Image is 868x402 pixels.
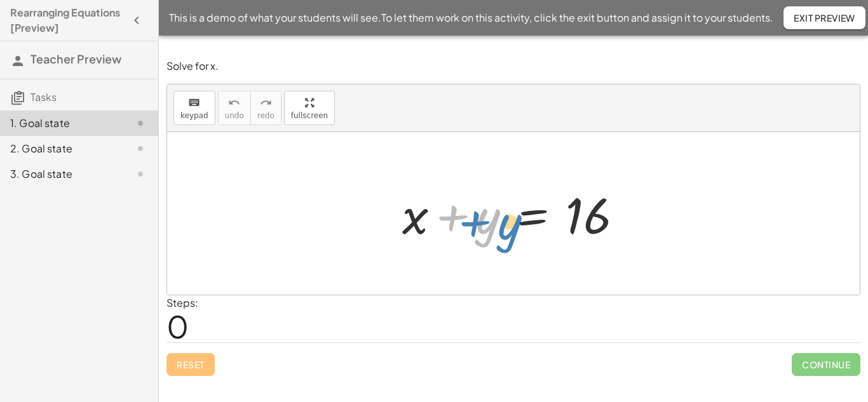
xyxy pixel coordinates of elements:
[188,95,200,111] i: keyboard
[133,116,148,131] i: Task not started.
[218,91,251,125] button: undoundo
[783,6,865,29] button: Exit Preview
[31,90,57,104] span: Tasks
[10,5,125,36] h4: Rearranging Equations [Preview]
[225,111,244,120] span: undo
[133,166,148,182] i: Task not started.
[794,12,855,23] span: Exit Preview
[291,111,328,120] span: fullscreen
[10,141,112,156] div: 2. Goal state
[166,296,198,309] label: Steps:
[166,59,860,74] p: Solve for x.
[228,95,240,111] i: undo
[166,307,189,345] span: 0
[250,91,281,125] button: redoredo
[133,141,148,156] i: Task not started.
[260,95,272,111] i: redo
[284,91,335,125] button: fullscreen
[10,116,112,131] div: 1. Goal state
[10,166,112,182] div: 3. Goal state
[173,91,215,125] button: keyboardkeypad
[180,111,208,120] span: keypad
[169,10,773,25] span: This is a demo of what your students will see. To let them work on this activity, click the exit ...
[31,51,121,66] span: Teacher Preview
[257,111,275,120] span: redo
